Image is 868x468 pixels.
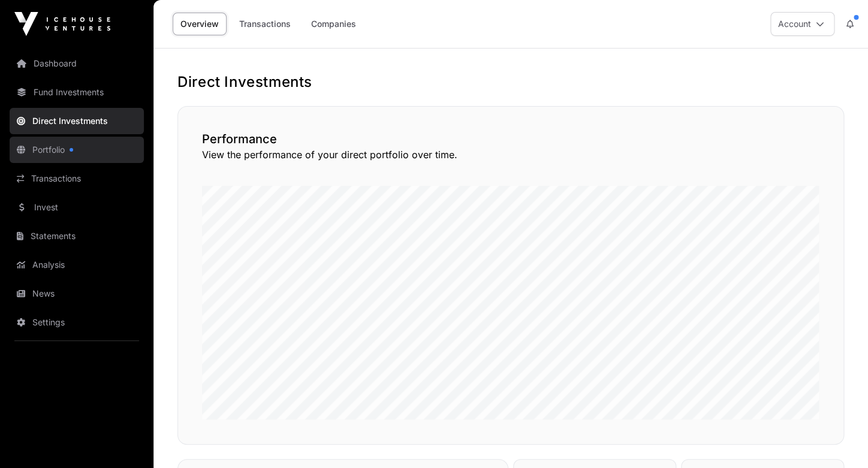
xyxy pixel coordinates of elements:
[10,280,144,307] a: News
[10,50,144,77] a: Dashboard
[202,131,819,147] h2: Performance
[10,165,144,192] a: Transactions
[10,252,144,278] a: Analysis
[202,147,819,162] p: View the performance of your direct portfolio over time.
[10,137,144,163] a: Portfolio
[10,223,144,249] a: Statements
[10,108,144,134] a: Direct Investments
[177,73,844,92] h1: Direct Investments
[10,79,144,105] a: Fund Investments
[303,13,364,35] a: Companies
[231,13,299,35] a: Transactions
[10,309,144,336] a: Settings
[173,13,227,35] a: Overview
[10,194,144,221] a: Invest
[14,12,110,36] img: Icehouse Ventures Logo
[770,12,834,36] button: Account
[808,410,868,468] iframe: Chat Widget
